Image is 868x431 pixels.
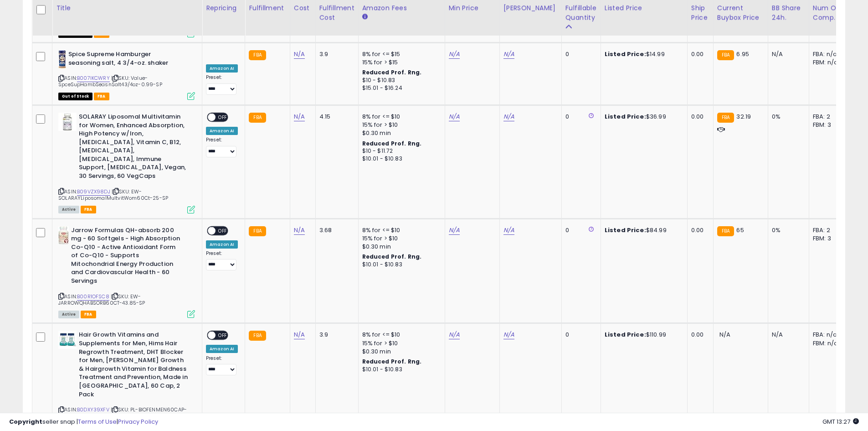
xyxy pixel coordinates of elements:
a: Terms of Use [78,417,117,426]
div: Fulfillable Quantity [565,3,597,22]
div: $36.99 [605,113,680,121]
a: N/A [503,112,514,121]
b: Reduced Prof. Rng. [362,68,422,76]
div: ASIN: [58,113,195,213]
span: OFF [216,227,230,234]
div: Title [56,3,198,13]
span: OFF [216,332,230,339]
div: 0 [565,226,594,234]
div: $0.30 min [362,243,438,251]
div: $10.01 - $10.83 [362,155,438,163]
a: N/A [294,112,305,121]
div: $10 - $11.72 [362,147,438,155]
div: N/A [772,50,802,58]
img: 41VPDLp9EkL._SL40_.jpg [58,226,69,244]
a: B00R1OFSC8 [77,293,109,301]
div: Fulfillment [249,3,286,13]
div: BB Share 24h. [772,3,805,22]
div: 0.00 [691,331,706,339]
div: Preset: [206,250,238,271]
span: 65 [736,226,744,234]
a: B09VZX98DJ [77,188,110,196]
div: Preset: [206,74,238,95]
small: FBA [249,226,266,236]
div: Repricing [206,3,241,13]
small: FBA [249,50,266,60]
span: 6.95 [736,50,749,58]
b: Reduced Prof. Rng. [362,358,422,365]
b: Reduced Prof. Rng. [362,253,422,260]
div: FBM: n/a [813,339,843,348]
div: 15% for > $15 [362,58,438,67]
div: Preset: [206,137,238,157]
span: All listings that are currently out of stock and unavailable for purchase on Amazon [58,93,92,100]
small: FBA [717,226,734,236]
div: 0.00 [691,50,706,58]
div: FBM: 3 [813,234,843,243]
a: N/A [503,330,514,339]
div: Min Price [449,3,496,13]
b: Listed Price: [605,226,646,234]
div: Amazon AI [206,240,238,249]
div: 8% for <= $10 [362,226,438,234]
div: 8% for <= $10 [362,331,438,339]
div: 3.68 [319,226,351,234]
div: 3.9 [319,331,351,339]
span: 2025-10-8 13:27 GMT [822,417,859,426]
div: seller snap | | [9,418,158,426]
div: Current Buybox Price [717,3,764,22]
b: Jarrow Formulas QH-absorb 200 mg - 60 Softgels - High Absorption Co-Q10 - Active Antioxidant Form... [71,226,182,288]
div: $110.99 [605,331,680,339]
small: FBA [717,50,734,60]
span: FBA [81,206,96,213]
span: | SKU: Value-SpceSupHambSeasnSalt43/4oz-0.99-SP [58,74,162,88]
span: | SKU: EW-SOLARAYLiposomalMultvitWom60Ct-25-SP [58,188,168,202]
span: All listings currently available for purchase on Amazon [58,206,79,213]
div: FBM: 3 [813,121,843,129]
div: Listed Price [605,3,683,13]
div: FBA: 2 [813,113,843,121]
div: FBA: 2 [813,226,843,234]
b: Reduced Prof. Rng. [362,140,422,147]
img: 41dJNKozSQL._SL40_.jpg [58,50,66,68]
a: B0DXY39XFV [77,406,109,414]
a: B007IKCWRY [77,74,110,82]
div: 0.00 [691,226,706,234]
div: ASIN: [58,50,195,99]
div: 8% for <= $15 [362,50,438,58]
div: FBM: n/a [813,58,843,67]
div: Ship Price [691,3,709,22]
div: Fulfillment Cost [319,3,354,22]
div: 3.9 [319,50,351,58]
a: N/A [294,226,305,235]
div: Num of Comp. [813,3,846,22]
div: 15% for > $10 [362,339,438,348]
div: $10.01 - $10.83 [362,366,438,374]
div: $15.01 - $16.24 [362,84,438,92]
small: Amazon Fees. [362,13,368,21]
div: 0.00 [691,113,706,121]
div: Cost [294,3,312,13]
span: | SKU: PL-BIOFENMEN60CAP-2PK [58,406,187,420]
span: | SKU: EW-JARROWQHABSORB60CT-43.85-SP [58,293,145,306]
div: 0% [772,226,802,234]
span: N/A [719,330,730,339]
a: N/A [294,330,305,339]
div: FBA: n/a [813,50,843,58]
div: 4.15 [319,113,351,121]
div: $0.30 min [362,129,438,137]
a: N/A [503,50,514,59]
div: Amazon AI [206,345,238,353]
span: FBA [81,311,96,318]
small: FBA [249,331,266,341]
img: 41prM4-d1hL._SL40_.jpg [58,113,77,131]
a: N/A [294,50,305,59]
a: Privacy Policy [118,417,158,426]
img: 41ECYgbTSmL._SL40_.jpg [58,331,77,349]
span: 32.19 [736,112,751,121]
b: Listed Price: [605,112,646,121]
span: FBA [94,93,109,100]
a: N/A [449,50,460,59]
div: N/A [772,331,802,339]
div: $0.30 min [362,348,438,356]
